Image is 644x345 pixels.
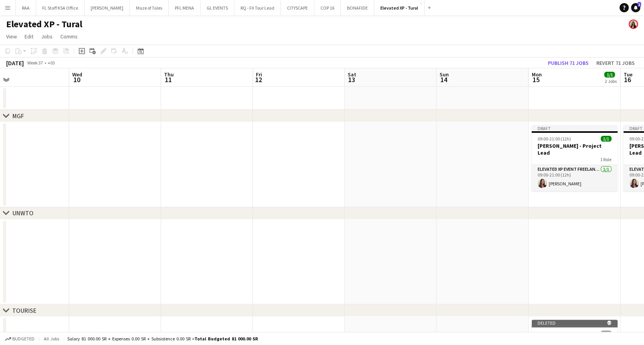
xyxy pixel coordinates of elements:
[67,336,258,342] div: Salary 81 000.00 SR + Expenses 0.00 SR + Subsistence 0.00 SR =
[12,307,37,314] div: TOURISE
[12,336,35,342] span: Budgeted
[130,0,169,15] button: Maze of Tales
[545,58,592,68] button: Publish 71 jobs
[6,18,82,30] h1: Elevated XP - Tural
[12,112,24,120] div: MGF
[48,60,55,66] div: +03
[631,3,640,12] a: 1
[12,209,33,217] div: UNWTO
[4,335,36,343] button: Budgeted
[57,31,81,41] a: Comms
[169,0,201,15] button: PFL MENA
[25,60,45,66] span: Week 37
[6,33,17,40] span: View
[6,59,24,67] div: [DATE]
[629,20,638,29] app-user-avatar: Ala Khairalla
[42,336,61,342] span: All jobs
[41,33,53,40] span: Jobs
[25,33,33,40] span: Edit
[234,0,281,15] button: RQ - FII Tour Lead
[3,31,20,41] a: View
[60,33,78,40] span: Comms
[314,0,341,15] button: COP 16
[201,0,234,15] button: GL EVENTS
[281,0,314,15] button: CITYSCAPE
[36,0,85,15] button: FL Staff KSA Office
[194,336,258,342] span: Total Budgeted 81 000.00 SR
[16,0,36,15] button: RAA
[341,0,374,15] button: BONAFIDE
[374,0,425,15] button: Elevated XP - Tural
[85,0,130,15] button: [PERSON_NAME]
[38,31,56,41] a: Jobs
[22,31,37,41] a: Edit
[637,2,641,7] span: 1
[593,58,638,68] button: Revert 71 jobs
